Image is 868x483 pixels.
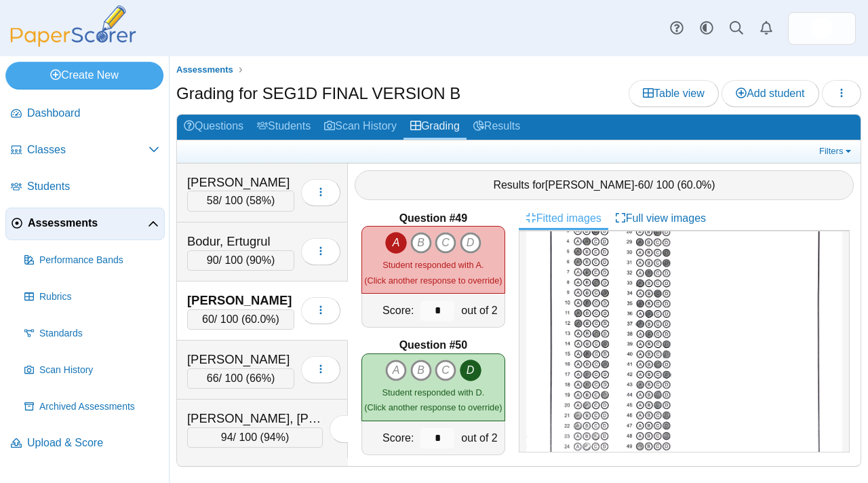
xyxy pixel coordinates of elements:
[173,62,237,79] a: Assessments
[28,216,148,231] span: Assessments
[382,387,484,398] span: Student responded with D.
[27,106,159,121] span: Dashboard
[608,207,713,230] a: Full view images
[788,12,856,45] a: ps.QyS7M7Ns4Ntt9aPK
[435,360,456,381] i: C
[39,400,159,414] span: Archived Assessments
[435,232,456,254] i: C
[177,115,250,140] a: Questions
[187,427,323,448] div: / 100 ( )
[364,260,502,285] small: (Click another response to override)
[27,436,159,450] span: Upload & Score
[5,171,165,204] a: Students
[221,431,233,443] span: 94
[264,431,285,443] span: 94%
[722,80,818,107] a: Add student
[5,134,165,167] a: Classes
[187,191,294,211] div: / 100 ( )
[39,364,159,377] span: Scan History
[403,115,467,140] a: Grading
[545,179,635,191] span: [PERSON_NAME]
[638,179,650,191] span: 60
[362,294,417,327] div: Score:
[629,80,719,107] a: Table view
[27,142,149,157] span: Classes
[187,410,323,427] div: [PERSON_NAME], [PERSON_NAME]
[39,327,159,341] span: Standards
[317,115,403,140] a: Scan History
[811,18,833,39] img: ps.QyS7M7Ns4Ntt9aPK
[816,144,857,158] a: Filters
[382,260,484,270] span: Student responded with A.
[187,292,294,309] div: [PERSON_NAME]
[385,232,407,254] i: A
[250,372,271,384] span: 66%
[460,360,481,381] i: D
[751,14,781,43] a: Alerts
[176,64,233,75] span: Assessments
[410,360,432,381] i: B
[19,391,165,423] a: Archived Assessments
[250,195,271,206] span: 58%
[460,232,481,254] i: D
[519,207,608,230] a: Fitted images
[250,254,271,266] span: 90%
[187,174,294,191] div: [PERSON_NAME]
[399,338,467,353] b: Question #50
[202,313,214,325] span: 60
[364,387,502,412] small: (Click another response to override)
[5,98,165,130] a: Dashboard
[399,211,467,226] b: Question #49
[19,281,165,313] a: Rubrics
[207,254,219,266] span: 90
[19,317,165,350] a: Standards
[187,233,294,250] div: Bodur, Ertugrul
[355,170,854,200] div: Results for - / 100 ( )
[245,313,275,325] span: 60.0%
[736,88,804,99] span: Add student
[5,427,165,460] a: Upload & Score
[207,195,219,206] span: 58
[681,179,711,191] span: 60.0%
[467,115,527,140] a: Results
[39,290,159,304] span: Rubrics
[187,250,294,271] div: / 100 ( )
[187,309,294,330] div: / 100 ( )
[643,88,705,99] span: Table view
[5,5,141,47] img: PaperScorer
[811,18,833,39] span: Lesley Guerrero
[458,294,504,327] div: out of 2
[5,37,141,49] a: PaperScorer
[27,179,159,194] span: Students
[19,244,165,277] a: Performance Bands
[250,115,317,140] a: Students
[458,421,504,455] div: out of 2
[187,368,294,389] div: / 100 ( )
[5,208,165,240] a: Assessments
[187,351,294,368] div: [PERSON_NAME]
[176,82,460,105] h1: Grading for SEG1D FINAL VERSION B
[207,372,219,384] span: 66
[19,354,165,387] a: Scan History
[410,232,432,254] i: B
[385,360,407,381] i: A
[5,62,163,89] a: Create New
[39,254,159,267] span: Performance Bands
[362,421,417,455] div: Score:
